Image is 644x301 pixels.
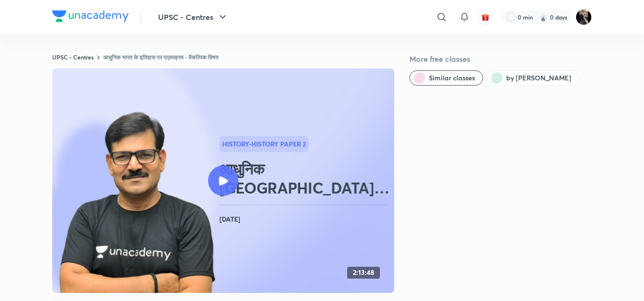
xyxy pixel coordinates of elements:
[353,269,374,277] h4: 2:13:48
[409,70,483,86] button: Similar classes
[52,53,94,61] a: UPSC - Centres
[52,10,129,22] img: Company Logo
[52,10,129,24] a: Company Logo
[219,213,390,225] h4: [DATE]
[429,73,475,83] span: Similar classes
[506,73,571,83] span: by Rajneesh Raj
[409,53,592,65] h5: More free classes
[481,13,490,21] img: avatar
[539,12,548,22] img: streak
[478,10,493,25] button: avatar
[576,9,592,25] img: amit tripathi
[487,70,579,86] button: by Rajneesh Raj
[103,53,218,61] a: आधुनिक भारत के इतिहास पर पाठ्यक्रम - वैकल्पिक विषय
[152,8,234,27] button: UPSC - Centres
[219,159,390,197] h2: आधुनिक [GEOGRAPHIC_DATA] : Class 197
